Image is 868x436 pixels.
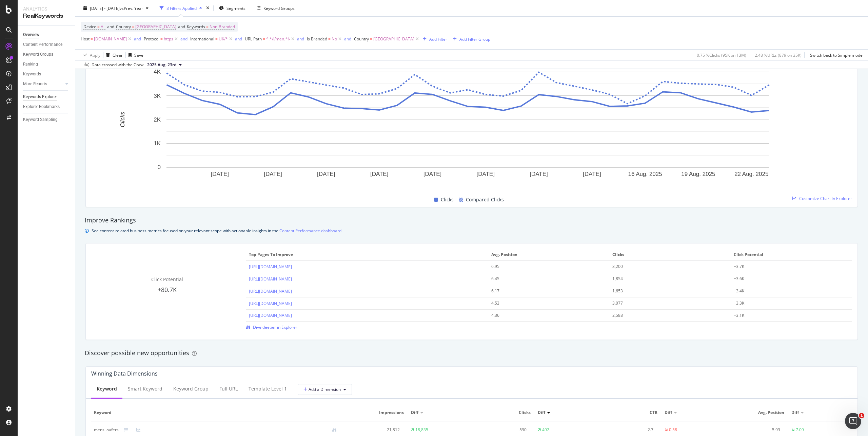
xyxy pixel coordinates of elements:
div: Clear [113,52,123,58]
div: Apply [90,52,100,58]
div: 6.95 [491,264,595,270]
div: Explorer Bookmarks [23,103,60,110]
span: International [190,36,214,42]
span: Is Branded [307,36,327,42]
span: Segments [226,5,245,11]
div: Ranking [23,61,38,68]
text: [DATE] [211,171,229,177]
text: [DATE] [264,171,282,177]
div: Template Level 1 [249,385,287,392]
div: and [235,36,242,42]
div: and [344,36,351,42]
span: Impressions [348,410,404,416]
button: Segments [216,3,248,14]
span: Country [116,24,131,30]
div: 492 [542,427,549,433]
text: [DATE] [476,171,495,177]
div: and [180,36,188,42]
span: No [332,34,337,44]
div: mens loafers [94,427,119,433]
div: +3.4K [734,288,838,294]
div: 18,835 [415,427,428,433]
button: Apply [81,50,100,60]
text: 3K [154,92,161,99]
span: Diff [411,410,418,416]
div: +3.1K [734,312,838,319]
div: A chart. [91,68,845,188]
div: 3,077 [612,300,716,306]
span: and [107,24,114,30]
div: +3.7K [734,264,838,270]
div: Keyword Group [173,385,209,392]
span: Avg. Position [728,410,784,416]
button: Switch back to Simple mode [807,50,863,60]
div: RealKeywords [23,12,70,20]
button: and [180,36,188,42]
span: [GEOGRAPHIC_DATA] [135,22,176,32]
span: Non-Branded [210,22,235,32]
text: [DATE] [530,171,548,177]
text: Clicks [119,112,126,127]
span: Clicks [441,196,454,204]
span: Device [83,24,96,30]
div: Keyword Sampling [23,116,58,123]
span: [DATE] - [DATE] [90,5,120,11]
button: Add a Dimension [298,384,352,395]
a: Keyword Sampling [23,116,70,123]
div: 1,854 [612,276,716,282]
a: [URL][DOMAIN_NAME] [249,288,292,294]
div: Add Filter [429,36,447,42]
button: 8 Filters Applied [157,3,205,14]
a: Ranking [23,61,70,68]
iframe: Intercom live chat [845,413,861,429]
div: times [205,5,211,12]
div: 590 [474,427,527,433]
a: [URL][DOMAIN_NAME] [249,301,292,306]
div: Overview [23,31,39,38]
span: Top pages to improve [249,252,484,258]
div: 4.36 [491,312,595,319]
span: Avg. Position [491,252,605,258]
a: Keyword Groups [23,51,70,58]
span: Diff [665,410,672,416]
button: 2025 Aug. 23rd [144,61,184,69]
div: Analytics [23,5,70,12]
div: 2,588 [612,312,716,319]
a: Content Performance dashboard. [279,227,342,234]
span: Click Potential [734,252,848,258]
div: 21,812 [348,427,400,433]
text: [DATE] [583,171,601,177]
text: 19 Aug. 2025 [681,171,715,177]
a: Explorer Bookmarks [23,103,70,110]
div: Full URL [219,385,238,392]
span: Host [81,36,90,42]
span: All [101,22,105,32]
span: and [178,24,185,30]
span: Diff [791,410,799,416]
button: and [344,36,351,42]
div: 6.17 [491,288,595,294]
span: Protocol [144,36,159,42]
text: [DATE] [317,171,335,177]
span: = [263,36,265,42]
span: = [328,36,331,42]
div: Add Filter Group [459,36,490,42]
div: 6.45 [491,276,595,282]
span: Click Potential [151,276,183,283]
span: 2025 Aug. 23rd [147,62,176,68]
a: [URL][DOMAIN_NAME] [249,312,292,318]
button: Clear [103,50,123,60]
span: 1 [859,413,864,418]
div: 1,653 [612,288,716,294]
span: Keyword [94,410,340,416]
span: = [206,24,209,30]
div: More Reports [23,80,47,88]
text: 2K [154,116,161,123]
button: Save [126,50,143,60]
div: Keyword Groups [263,5,295,11]
div: and [297,36,304,42]
div: Data crossed with the Crawl [92,62,144,68]
div: 3,200 [612,264,716,270]
span: = [91,36,93,42]
div: Keyword Groups [23,51,53,58]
